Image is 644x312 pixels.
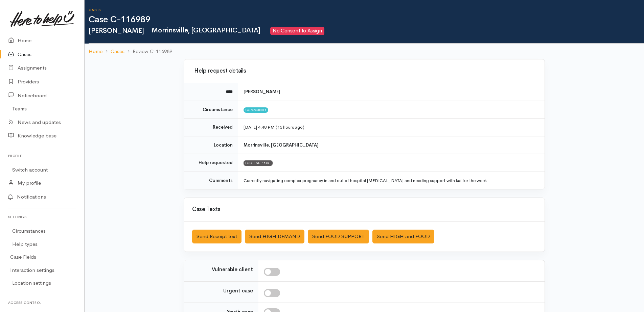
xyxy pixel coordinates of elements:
[244,107,268,113] span: Community
[244,89,280,95] b: [PERSON_NAME]
[238,172,545,189] td: Currently navigating complex pregnancy in and out of hospital [MEDICAL_DATA] and needing support ...
[238,119,545,136] td: [DATE] 4:48 PM (15 hours ago)
[89,8,644,12] h6: Cases
[192,206,536,213] h3: Case Texts
[308,230,369,243] button: Send FOOD SUPPORT
[89,27,644,35] h2: [PERSON_NAME]
[85,44,644,59] nav: breadcrumb
[192,230,241,243] button: Send Receipt text
[148,26,260,34] span: Morrinsville, [GEOGRAPHIC_DATA]
[223,287,253,295] label: Urgent case
[270,27,324,35] span: No Consent to Assign
[124,48,172,55] li: Review C-116989
[89,48,102,55] a: Home
[184,172,238,189] td: Comments
[89,15,644,25] h1: Case C-116989
[184,154,238,172] td: Help requested
[8,151,76,160] h6: Profile
[111,48,124,55] a: Cases
[8,298,76,307] h6: Access control
[244,160,273,166] div: FOOD SUPPORT
[192,68,536,74] h3: Help request details
[245,230,304,243] button: Send HIGH DEMAND
[184,136,238,154] td: Location
[8,212,76,222] h6: Settings
[244,142,319,148] b: Morrinsville, [GEOGRAPHIC_DATA]
[184,101,238,119] td: Circumstance
[184,119,238,136] td: Received
[212,266,253,274] label: Vulnerable client
[372,230,434,243] button: Send HIGH and FOOD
